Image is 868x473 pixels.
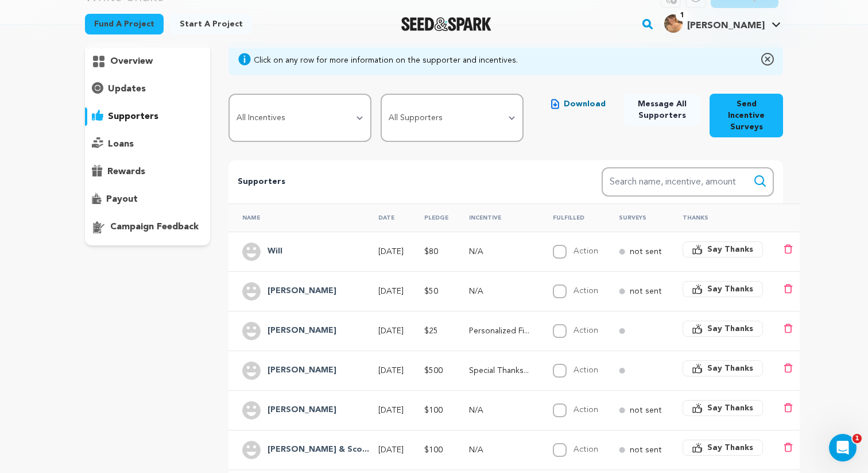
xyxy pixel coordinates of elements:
span: $500 [424,367,443,375]
span: Holly W.'s Profile [662,12,783,36]
a: Holly W.'s Profile [662,12,783,33]
label: Action [573,326,598,334]
img: user.png [242,441,261,459]
p: not sent [630,286,662,297]
span: $50 [424,287,438,295]
a: Fund a project [85,14,164,34]
p: N/A [469,444,532,456]
button: Message All Supporters [624,94,700,126]
p: not sent [630,246,662,257]
span: 1 [676,10,689,21]
button: supporters [85,107,210,126]
input: Search name, incentive, amount [602,167,774,197]
button: Say Thanks [683,281,763,297]
span: [PERSON_NAME] [687,21,765,30]
p: loans [108,137,134,151]
button: Download [542,94,615,114]
button: Send Incentive Surveys [710,94,783,137]
button: Say Thanks [683,360,763,376]
a: Seed&Spark Homepage [401,17,491,31]
span: $100 [424,406,443,414]
p: Special Thanks Credit [469,365,532,376]
p: overview [110,55,153,68]
a: Start a project [170,14,252,34]
th: Name [228,203,365,232]
div: Holly W.'s Profile [664,14,765,33]
p: Supporters [238,175,565,189]
span: Say Thanks [707,402,753,414]
p: not sent [630,444,662,456]
th: Thanks [669,203,770,232]
p: Personalized Film Recommendation from the Director & Producer [469,325,532,337]
span: 1 [852,434,862,443]
img: user.png [242,282,261,301]
p: supporters [108,110,158,124]
th: Pledge [410,203,455,232]
span: Download [564,98,606,110]
img: user.png [242,362,261,380]
p: [DATE] [378,286,404,297]
h4: Will Leslie [268,403,336,417]
p: N/A [469,246,532,257]
th: Incentive [455,203,539,232]
th: Date [365,203,410,232]
h4: Lynn John & Scott [268,443,369,457]
img: close-o.svg [761,52,774,66]
label: Action [573,247,598,255]
span: Say Thanks [707,323,753,334]
p: [DATE] [378,246,404,257]
label: Action [573,366,598,374]
button: Say Thanks [683,400,763,416]
p: rewards [107,165,145,179]
p: N/A [469,286,532,297]
span: Say Thanks [707,283,753,295]
iframe: Intercom live chat [829,434,857,462]
img: user.png [242,243,261,261]
label: Action [573,445,598,453]
th: Surveys [605,203,669,232]
span: $100 [424,446,443,454]
button: campaign feedback [85,218,210,236]
img: user.png [242,401,261,420]
label: Action [573,287,598,295]
th: Fulfilled [539,203,605,232]
img: 70bf619fe8f1a699.png [664,14,683,33]
p: N/A [469,405,532,416]
p: not sent [630,405,662,416]
span: Say Thanks [707,442,753,453]
p: updates [108,82,146,96]
button: rewards [85,163,210,181]
button: updates [85,80,210,98]
button: Say Thanks [683,321,763,337]
span: $25 [424,327,438,335]
span: Say Thanks [707,244,753,255]
p: campaign feedback [110,220,199,234]
h4: Bryan Lasswell [268,364,336,378]
p: [DATE] [378,325,404,337]
span: Message All Supporters [633,98,691,121]
h4: Will [268,245,282,259]
p: payout [106,193,138,206]
span: $80 [424,248,438,256]
button: Say Thanks [683,241,763,257]
button: Say Thanks [683,440,763,456]
p: [DATE] [378,405,404,416]
h4: Mary Walker [268,284,336,298]
p: [DATE] [378,444,404,456]
button: payout [85,190,210,209]
label: Action [573,406,598,414]
h4: Angelina Hue [268,324,336,338]
button: overview [85,52,210,71]
div: Click on any row for more information on the supporter and incentives. [254,55,518,66]
p: [DATE] [378,365,404,376]
img: Seed&Spark Logo Dark Mode [401,17,491,31]
img: user.png [242,322,261,340]
button: loans [85,135,210,153]
span: Say Thanks [707,363,753,374]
